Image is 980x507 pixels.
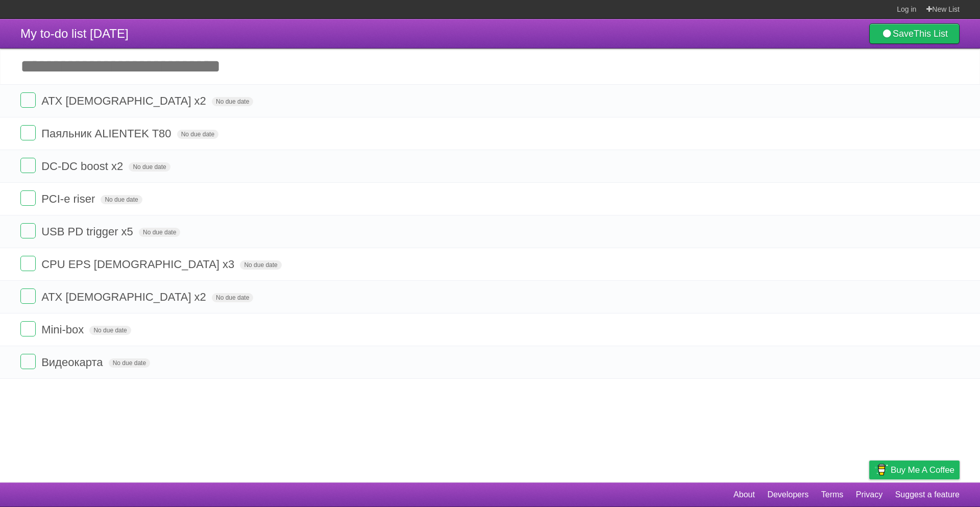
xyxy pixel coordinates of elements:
span: ATX [DEMOGRAPHIC_DATA] x2 [41,291,209,303]
a: SaveThis List [869,23,960,44]
label: Done [20,321,36,336]
span: No due date [129,162,170,172]
a: About [733,485,755,504]
span: No due date [89,326,131,335]
img: Buy me a coffee [874,461,888,478]
label: Done [20,288,36,304]
span: No due date [212,293,253,302]
span: No due date [177,130,218,139]
span: No due date [240,260,281,270]
span: No due date [212,97,253,106]
span: USB PD trigger x5 [41,225,136,238]
span: No due date [101,195,142,204]
a: Privacy [856,485,883,504]
span: ATX [DEMOGRAPHIC_DATA] x2 [41,94,209,107]
label: Done [20,223,36,238]
label: Done [20,92,36,108]
label: Done [20,190,36,206]
label: Done [20,256,36,271]
span: Видеокарта [41,356,105,369]
label: Done [20,125,36,140]
label: Done [20,158,36,173]
span: Mini-box [41,323,86,336]
a: Suggest a feature [895,485,960,504]
span: No due date [109,358,150,368]
a: Terms [821,485,844,504]
label: Done [20,354,36,369]
span: DC-DC boost x2 [41,160,126,173]
b: This List [914,29,948,39]
a: Developers [767,485,808,504]
span: CPU EPS [DEMOGRAPHIC_DATA] x3 [41,258,237,271]
span: Buy me a coffee [891,461,954,479]
span: My to-do list [DATE] [20,27,129,40]
span: No due date [139,228,180,237]
span: Паяльник ALIENTEK T80 [41,127,174,140]
span: PCI-e riser [41,192,97,205]
a: Buy me a coffee [869,461,960,479]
